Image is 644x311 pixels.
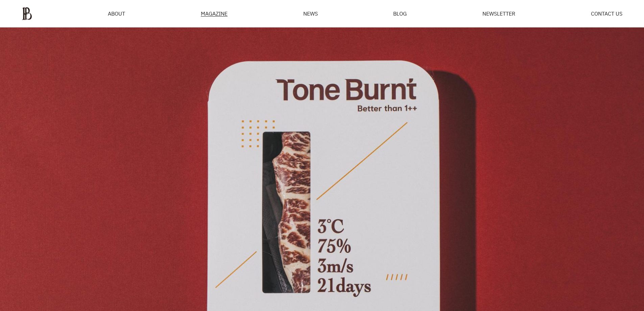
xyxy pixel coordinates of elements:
[108,11,125,16] a: ABOUT
[393,11,407,16] a: BLOG
[303,11,318,16] a: NEWS
[22,7,32,20] img: ba379d5522eb3.png
[591,11,622,16] a: CONTACT US
[482,11,515,16] a: NEWSLETTER
[201,11,228,17] div: MAGAZINE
